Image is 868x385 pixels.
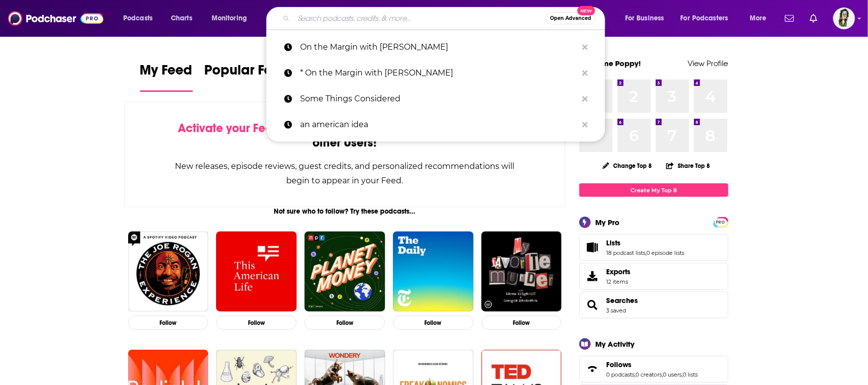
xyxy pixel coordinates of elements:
[583,298,603,312] a: Searches
[205,10,260,26] button: open menu
[662,371,663,378] span: ,
[607,307,627,314] a: 3 saved
[607,360,632,369] span: Follows
[128,315,209,330] button: Follow
[577,6,595,15] span: New
[618,10,677,26] button: open menu
[579,356,728,383] span: Follows
[294,10,546,26] input: Search podcasts, credits, & more...
[300,112,577,138] p: an american idea
[833,7,855,29] button: Show profile menu
[681,11,728,25] span: For Podcasters
[276,7,615,30] div: Search podcasts, credits, & more...
[481,231,562,312] img: My Favorite Murder with Karen Kilgariff and Georgia Hardstark
[607,249,646,256] a: 18 podcast lists
[833,7,855,29] span: Logged in as poppyhat
[216,315,297,330] button: Follow
[647,249,685,256] a: 0 episode lists
[688,59,728,68] a: View Profile
[625,11,664,25] span: For Business
[750,11,767,25] span: More
[646,249,647,256] span: ,
[833,7,855,29] img: User Profile
[550,16,591,21] span: Open Advanced
[607,238,621,247] span: Lists
[579,59,641,68] a: Welcome Poppy!
[607,278,631,285] span: 12 items
[481,315,562,330] button: Follow
[583,269,603,283] span: Exports
[205,62,289,84] span: Popular Feed
[174,121,516,150] div: by following Podcasts, Creators, Lists, and other Users!
[124,207,566,216] div: Not sure who to follow? Try these podcasts...
[305,315,385,330] button: Follow
[607,267,631,276] span: Exports
[123,11,153,25] span: Podcasts
[607,371,635,378] a: 0 podcasts
[140,62,193,84] span: My Feed
[607,360,698,369] a: Follows
[579,292,728,318] span: Searches
[666,156,710,175] button: Share Top 8
[393,231,473,312] img: The Daily
[636,371,662,378] a: 0 creators
[683,371,698,378] a: 0 lists
[266,34,605,60] a: On the Margin with [PERSON_NAME]
[806,10,821,27] a: Show notifications dropdown
[715,219,727,226] span: PRO
[300,86,577,112] p: Some Things Considered
[178,121,280,136] span: Activate your Feed
[583,362,603,376] a: Follows
[266,86,605,112] a: Some Things Considered
[663,371,682,378] a: 0 users
[579,183,728,197] a: Create My Top 8
[266,112,605,138] a: an american idea
[546,12,596,24] button: Open AdvancedNew
[579,263,728,290] a: Exports
[743,10,779,26] button: open menu
[682,371,683,378] span: ,
[579,234,728,261] span: Lists
[174,159,516,188] div: New releases, episode reviews, guest credits, and personalized recommendations will begin to appe...
[300,34,577,60] p: On the Margin with Ethelbert Miller
[596,339,635,349] div: My Activity
[212,11,247,25] span: Monitoring
[216,231,297,312] img: This American Life
[715,218,727,226] a: PRO
[171,11,192,25] span: Charts
[674,10,743,26] button: open menu
[607,238,685,247] a: Lists
[116,10,165,26] button: open menu
[140,62,193,92] a: My Feed
[205,62,289,92] a: Popular Feed
[635,371,636,378] span: ,
[607,296,638,305] a: Searches
[164,10,198,26] a: Charts
[597,159,658,172] button: Change Top 8
[128,231,209,312] img: The Joe Rogan Experience
[266,60,605,86] a: * On the Margin with [PERSON_NAME]
[781,10,798,27] a: Show notifications dropdown
[300,60,577,86] p: * On the Margin with Ethelbert Miller
[583,240,603,254] a: Lists
[393,315,473,330] button: Follow
[8,9,103,28] img: Podchaser - Follow, Share and Rate Podcasts
[596,218,620,227] div: My Pro
[305,231,385,312] img: Planet Money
